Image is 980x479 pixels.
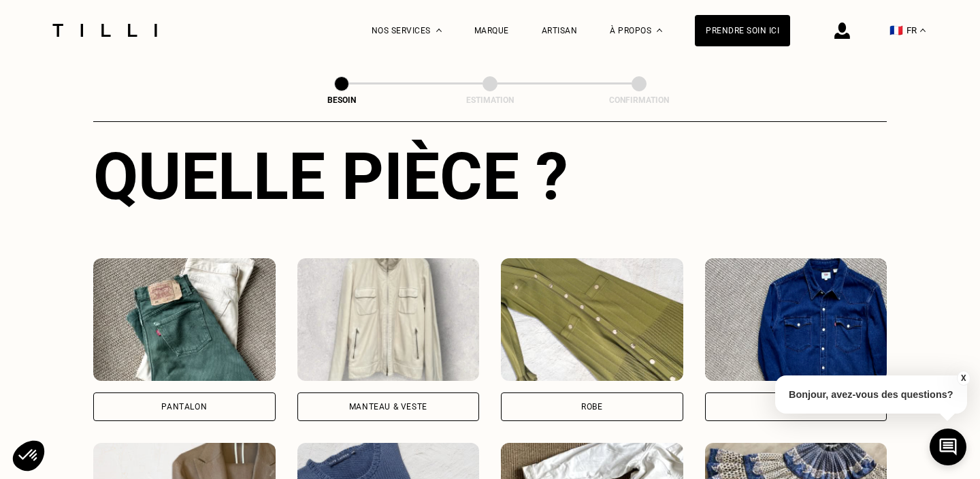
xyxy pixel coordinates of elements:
[297,258,480,381] img: Tilli retouche votre Manteau & Veste
[657,29,662,32] img: Menu déroulant à propos
[834,22,850,39] img: icône connexion
[889,24,903,37] span: 🇫🇷
[581,403,602,411] div: Robe
[695,15,790,46] a: Prendre soin ici
[705,258,887,381] img: Tilli retouche votre Haut
[956,371,970,386] button: X
[436,29,442,32] img: Menu déroulant
[474,26,509,35] a: Marque
[349,403,427,411] div: Manteau & Veste
[571,95,707,105] div: Confirmation
[161,403,207,411] div: Pantalon
[775,375,967,414] p: Bonjour, avez-vous des questions?
[920,29,926,32] img: menu déroulant
[422,95,558,105] div: Estimation
[93,138,887,215] div: Quelle pièce ?
[501,258,683,381] img: Tilli retouche votre Robe
[274,95,410,105] div: Besoin
[48,24,162,37] img: Logo du service de couturière Tilli
[542,26,578,35] a: Artisan
[93,258,276,381] img: Tilli retouche votre Pantalon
